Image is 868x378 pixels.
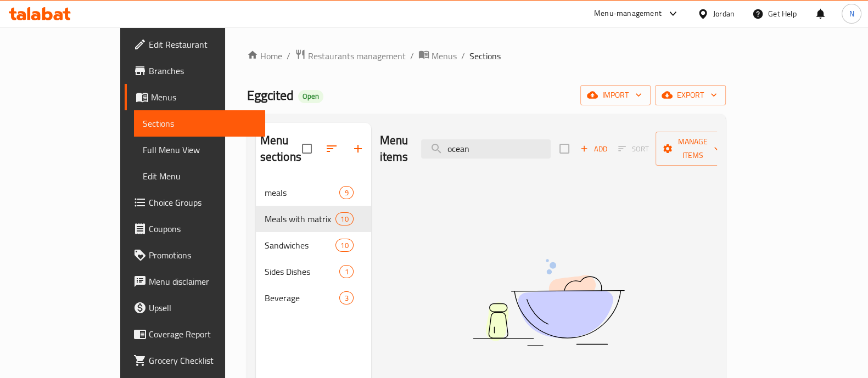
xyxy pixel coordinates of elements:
span: N [849,8,854,20]
span: 9 [340,188,352,198]
span: 10 [336,240,352,251]
button: export [655,85,726,105]
span: 10 [336,214,352,224]
span: Select all sections [295,137,318,160]
span: Sides Dishes [265,265,340,278]
span: Sections [143,117,256,130]
span: Sections [469,49,501,63]
nav: breadcrumb [247,49,726,63]
h2: Menu items [380,132,408,165]
button: Add [576,140,611,157]
nav: Menu sections [256,175,371,315]
a: Full Menu View [134,137,265,163]
span: Add [579,143,608,155]
div: items [339,265,353,278]
span: Sandwiches [265,239,336,252]
span: Menu disclaimer [149,275,256,288]
div: Meals with matrix10 [256,206,371,232]
span: Manage items [664,135,720,162]
span: Grocery Checklist [149,354,256,367]
button: import [580,85,651,105]
a: Choice Groups [125,189,265,216]
div: Sides Dishes1 [256,258,371,285]
span: Coupons [149,222,256,235]
span: Sort sections [318,136,345,162]
input: search [421,139,551,159]
li: / [287,49,290,63]
span: Choice Groups [149,196,256,209]
div: Menu-management [594,7,662,20]
a: Edit Restaurant [125,31,265,58]
div: items [335,239,353,252]
span: Upsell [149,301,256,314]
a: Coupons [125,216,265,242]
h2: Menu sections [260,132,302,165]
span: Promotions [149,249,256,262]
span: 3 [340,293,352,303]
a: Menu disclaimer [125,268,265,295]
a: Branches [125,58,265,84]
span: Restaurants management [308,49,406,63]
a: Menus [418,49,457,63]
span: export [664,88,717,102]
a: Sections [134,110,265,137]
span: meals [265,186,340,199]
span: import [589,88,642,102]
div: Beverage3 [256,285,371,311]
span: Add item [576,140,611,157]
li: / [410,49,414,63]
a: Promotions [125,242,265,268]
div: meals9 [256,179,371,206]
a: Edit Menu [134,163,265,189]
img: dish.svg [411,230,686,375]
span: Branches [149,64,256,77]
span: Menus [151,91,256,104]
span: Eggcited [247,83,294,108]
span: Edit Restaurant [149,38,256,51]
div: items [335,212,353,225]
span: Edit Menu [143,170,256,183]
div: items [339,186,353,199]
span: Beverage [265,291,340,304]
button: Add section [345,136,371,162]
li: / [461,49,465,63]
a: Menus [125,84,265,110]
a: Upsell [125,295,265,321]
span: Sort items [611,140,656,157]
a: Coverage Report [125,321,265,347]
a: Grocery Checklist [125,347,265,374]
a: Restaurants management [295,49,406,63]
div: items [339,291,353,304]
span: Open [298,92,323,101]
span: Full Menu View [143,143,256,156]
div: Sandwiches10 [256,232,371,258]
div: Open [298,90,323,103]
span: 1 [340,267,352,277]
div: Jordan [713,8,735,20]
button: Manage items [656,132,729,166]
span: Menus [432,49,457,63]
span: Coverage Report [149,328,256,341]
span: Meals with matrix [265,212,336,225]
